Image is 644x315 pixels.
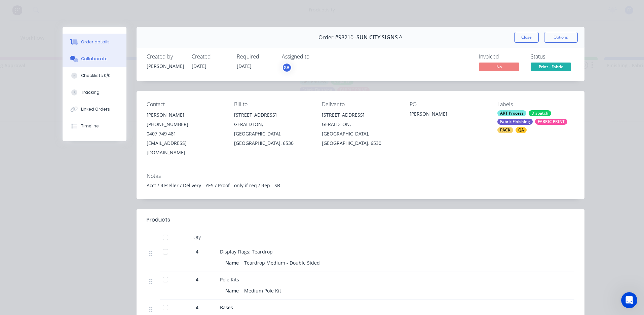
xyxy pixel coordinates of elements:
div: [PERSON_NAME] [147,110,224,120]
div: Labels [497,101,574,108]
button: SB [282,63,292,73]
div: QA [516,127,527,133]
div: [STREET_ADDRESS] [322,110,399,120]
div: Created by [147,53,184,60]
div: [PERSON_NAME] [410,110,487,120]
iframe: Intercom live chat [621,292,637,308]
div: Medium Pole Kit [241,286,284,296]
span: Bases [220,304,233,311]
div: FABRIC PRINT [535,119,567,125]
div: Name [225,286,241,296]
button: Checklists 0/0 [63,67,126,84]
span: 4 [196,248,198,255]
div: Bill to [234,101,311,108]
div: Status [531,53,574,60]
div: Teardrop Medium - Double Sided [241,258,323,268]
div: Fabric Finishing [497,119,533,125]
button: Order details [63,34,126,50]
button: Collaborate [63,50,126,67]
span: Print - Fabric [531,63,571,71]
div: [STREET_ADDRESS] [234,110,311,120]
span: Pole Kits [220,276,239,283]
div: Required [237,53,274,60]
button: Options [544,32,578,43]
span: Order #98210 - [318,34,356,41]
span: SUN CITY SIGNS ^ [356,34,402,41]
div: Name [225,258,241,268]
div: Assigned to [282,53,349,60]
div: GERALDTON, [GEOGRAPHIC_DATA], [GEOGRAPHIC_DATA], 6530 [234,120,311,148]
div: Collaborate [81,56,108,62]
div: [PERSON_NAME][PHONE_NUMBER]0407 749 481[EMAIL_ADDRESS][DOMAIN_NAME] [147,110,224,157]
div: GERALDTON, [GEOGRAPHIC_DATA], [GEOGRAPHIC_DATA], 6530 [322,120,399,148]
button: Tracking [63,84,126,101]
span: 4 [196,276,198,283]
span: No [479,63,519,71]
span: [DATE] [192,63,206,69]
div: [STREET_ADDRESS]GERALDTON, [GEOGRAPHIC_DATA], [GEOGRAPHIC_DATA], 6530 [234,110,311,148]
div: Timeline [81,123,99,129]
button: Close [514,32,539,43]
div: [EMAIL_ADDRESS][DOMAIN_NAME] [147,139,224,157]
div: PO [410,101,487,108]
div: Created [192,53,229,60]
div: Linked Orders [81,106,110,112]
div: Qty [177,231,217,244]
div: [PHONE_NUMBER] [147,120,224,129]
div: PACK [497,127,513,133]
div: Dispatch [529,110,551,116]
button: Timeline [63,118,126,134]
div: 0407 749 481 [147,129,224,139]
div: Order details [81,39,110,45]
div: Tracking [81,89,100,95]
div: [PERSON_NAME] [147,63,184,70]
div: Invoiced [479,53,523,60]
button: Print - Fabric [531,63,571,73]
div: Notes [147,173,574,179]
div: Products [147,216,170,224]
div: Deliver to [322,101,399,108]
button: Linked Orders [63,101,126,118]
div: Checklists 0/0 [81,73,111,79]
span: 4 [196,304,198,311]
div: Acct / Reseller / Delivery - YES / Proof - only if req / Rep - SB [147,182,574,189]
div: [STREET_ADDRESS]GERALDTON, [GEOGRAPHIC_DATA], [GEOGRAPHIC_DATA], 6530 [322,110,399,148]
div: ART Process [497,110,526,116]
span: [DATE] [237,63,252,69]
span: Display Flags: Teardrop [220,248,273,255]
div: Contact [147,101,224,108]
